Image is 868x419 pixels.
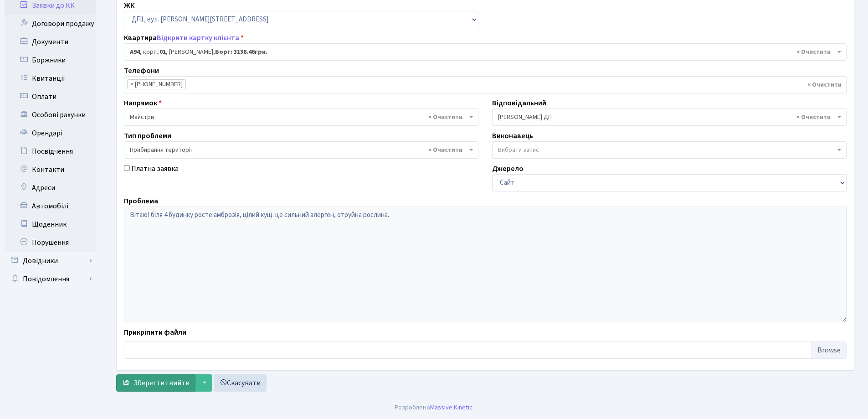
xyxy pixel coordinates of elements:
span: <b>А94</b>, корп.: <b>01</b>, Ткач Інга Едуардівна, <b>Борг: 3138.46грн.</b> [130,47,835,57]
a: Автомобілі [5,197,96,215]
a: Орендарі [5,124,96,142]
span: Сомова О.П. ДП [498,113,835,122]
span: Видалити всі елементи [428,113,462,122]
label: Прикріпити файли [124,327,186,338]
label: Квартира [124,32,244,43]
a: Адреси [5,179,96,197]
label: Проблема [124,196,158,207]
a: Щоденник [5,215,96,233]
label: Виконавець [492,130,533,141]
a: Massive Kinetic [430,403,473,412]
b: 01 [159,47,166,57]
span: Вибрати запис [498,145,539,155]
span: Зберегти і вийти [134,378,190,388]
span: Видалити всі елементи [428,145,462,155]
a: Особові рахунки [5,106,96,124]
a: Довідники [5,252,96,270]
a: Контакти [5,160,96,179]
span: × [130,80,134,89]
textarea: Вітаю! біля 4 будинку росте амброзія, цілий кущ. це сильний алерген, отруйна рослина. [124,207,847,322]
label: Телефони [124,65,159,76]
a: Документи [5,33,96,51]
span: Видалити всі елементи [807,80,842,89]
b: А94 [130,47,140,57]
button: Зберегти і вийти [116,374,195,392]
b: Борг: 3138.46грн. [215,47,267,57]
a: Повідомлення [5,270,96,288]
div: Розроблено . [395,403,474,413]
a: Договори продажу [5,15,96,33]
a: Квитанції [5,69,96,88]
span: Прибирання території [124,141,478,159]
a: Боржники [5,51,96,69]
a: Скасувати [214,374,267,392]
li: 067-332-71-59 [127,79,186,89]
label: Джерело [492,163,524,174]
label: Тип проблеми [124,130,171,141]
span: Майстри [130,113,467,122]
span: <b>А94</b>, корп.: <b>01</b>, Ткач Інга Едуардівна, <b>Борг: 3138.46грн.</b> [124,43,847,61]
span: Прибирання території [130,145,467,155]
label: Платна заявка [131,163,179,174]
label: Відповідальний [492,98,546,109]
a: Посвідчення [5,142,96,160]
label: Напрямок [124,98,162,109]
span: Майстри [124,109,478,126]
a: Оплати [5,88,96,106]
a: Порушення [5,233,96,252]
span: Сомова О.П. ДП [492,109,847,126]
span: Видалити всі елементи [796,113,831,122]
a: Відкрити картку клієнта [157,33,239,43]
span: Видалити всі елементи [796,47,831,57]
